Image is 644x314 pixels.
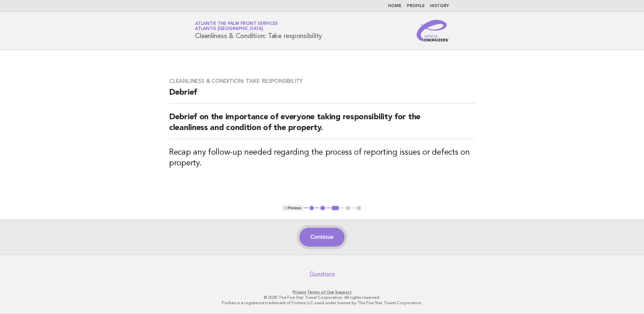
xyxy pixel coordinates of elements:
h2: Debrief [169,87,475,104]
p: © 2025 The Five Star Travel Corporation. All rights reserved. [116,295,528,300]
h3: Cleanliness & Condition: Take responsibility [169,78,475,85]
a: Atlantis The Palm Front ServicesAtlantis [GEOGRAPHIC_DATA] [195,22,278,31]
a: Privacy [293,290,306,294]
a: Support [335,290,352,294]
p: Forbes is a registered trademark of Forbes LLC used under license by The Five Star Travel Corpora... [116,300,528,306]
span: Atlantis [GEOGRAPHIC_DATA] [195,27,263,31]
h2: Debrief on the importance of everyone taking responsibility for the cleanliness and condition of ... [169,112,475,139]
button: < Previous [282,205,304,212]
button: 3 [330,205,340,212]
button: 2 [319,205,326,212]
a: Questions [310,271,335,277]
p: · · [116,289,528,295]
h3: Recap any follow-up needed regarding the process of reporting issues or defects on property. [169,147,475,169]
a: Terms of Use [307,290,334,294]
button: 1 [309,205,315,212]
a: Profile [407,4,425,8]
button: Continue [299,228,344,247]
a: History [430,4,449,8]
img: Service Energizers [417,20,449,41]
h1: Cleanliness & Condition: Take responsibility [195,22,322,39]
a: Home [388,4,401,8]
